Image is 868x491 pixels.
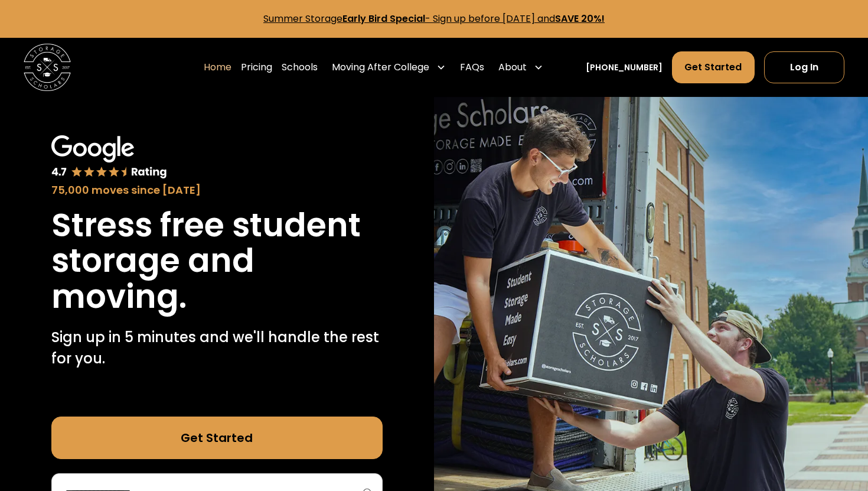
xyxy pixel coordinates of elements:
[51,417,383,459] a: Get Started
[51,207,383,315] h1: Stress free student storage and moving.
[204,51,231,84] a: Home
[51,327,383,369] p: Sign up in 5 minutes and we'll handle the rest for you.
[460,51,484,84] a: FAQs
[24,44,71,91] a: home
[586,61,663,74] a: [PHONE_NUMBER]
[555,12,605,25] strong: SAVE 20%!
[263,12,605,25] a: Summer StorageEarly Bird Special- Sign up before [DATE] andSAVE 20%!
[51,182,383,198] div: 75,000 moves since [DATE]
[241,51,272,84] a: Pricing
[672,51,754,83] a: Get Started
[51,135,168,180] img: Google 4.7 star rating
[332,60,429,74] div: Moving After College
[282,51,318,84] a: Schools
[764,51,844,83] a: Log In
[342,12,425,25] strong: Early Bird Special
[327,51,451,84] div: Moving After College
[24,44,71,91] img: Storage Scholars main logo
[498,60,527,74] div: About
[494,51,548,84] div: About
